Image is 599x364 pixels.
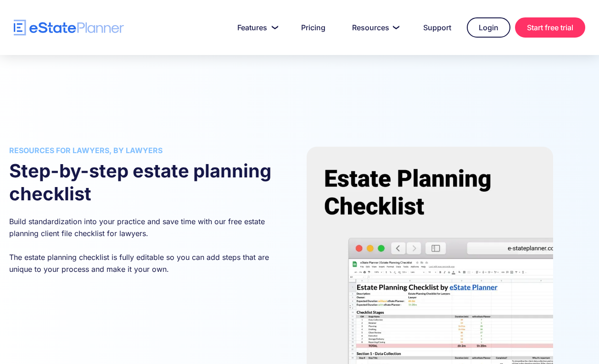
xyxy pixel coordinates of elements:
[412,18,462,37] a: Support
[9,147,293,154] h3: Resources for lawyers, by lawyers
[14,20,124,36] a: home
[226,18,286,37] a: Features
[341,18,408,37] a: Resources
[515,17,585,38] a: Start free trial
[9,160,293,205] h2: Step-by-step estate planning checklist
[467,17,510,38] a: Login
[9,215,293,275] p: Build standardization into your practice and save time with our free estate planning client file ...
[290,18,336,37] a: Pricing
